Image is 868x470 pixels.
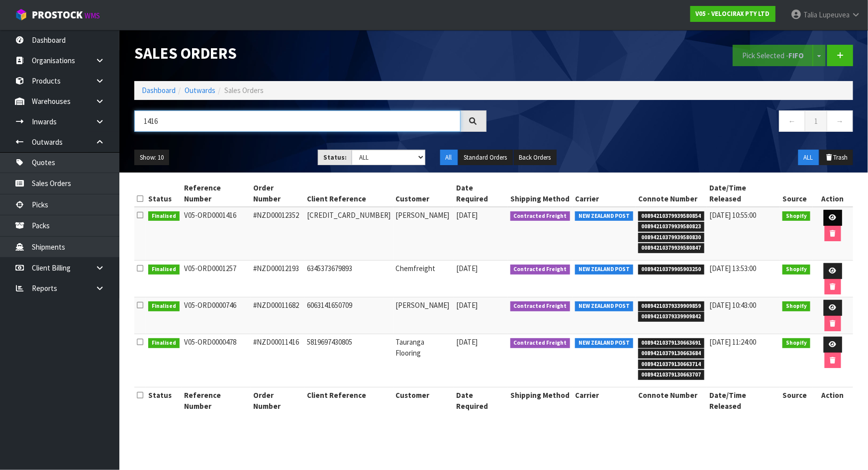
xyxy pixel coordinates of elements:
[251,180,305,207] th: Order Number
[85,11,100,20] small: WMS
[636,180,707,207] th: Connote Number
[134,110,461,132] input: Search sales orders
[305,261,393,297] td: 6345373679893
[798,150,819,166] button: ALL
[148,301,180,311] span: Finalised
[779,110,805,132] a: ←
[707,387,780,414] th: Date/Time Released
[573,387,636,414] th: Carrier
[182,297,251,334] td: V05-ORD0000746
[510,211,571,221] span: Contracted Freight
[305,334,393,387] td: 5819697430805
[638,349,705,359] span: 00894210379130663684
[575,301,633,311] span: NEW ZEALAND POST
[788,51,804,60] strong: FIFO
[251,261,305,297] td: #NZD00012193
[813,387,853,414] th: Action
[251,334,305,387] td: #NZD00011416
[182,261,251,297] td: V05-ORD0001257
[393,334,454,387] td: Tauranga Flooring
[182,180,251,207] th: Reference Number
[456,337,478,347] span: [DATE]
[638,301,705,311] span: 00894210379339909859
[510,265,571,275] span: Contracted Freight
[305,387,393,414] th: Client Reference
[709,264,756,273] span: [DATE] 13:53:00
[393,207,454,261] td: [PERSON_NAME]
[454,180,508,207] th: Date Required
[638,338,705,348] span: 00894210379130663691
[638,243,705,253] span: 00894210379939580847
[805,110,827,132] a: 1
[709,300,756,310] span: [DATE] 10:43:00
[827,110,853,132] a: →
[690,6,775,22] a: V05 - VELOCIRAX PTY LTD
[780,387,813,414] th: Source
[575,265,633,275] span: NEW ZEALAND POST
[813,180,853,207] th: Action
[780,180,813,207] th: Source
[456,300,478,310] span: [DATE]
[393,261,454,297] td: Chemfreight
[782,265,810,275] span: Shopify
[510,301,571,311] span: Contracted Freight
[459,150,513,166] button: Standard Orders
[638,265,705,275] span: 00894210379905903250
[142,86,176,95] a: Dashboard
[819,10,850,19] span: Lupeuvea
[15,8,27,21] img: cube-alt.png
[575,211,633,221] span: NEW ZEALAND POST
[696,9,770,18] strong: V05 - VELOCIRAX PTY LTD
[733,45,813,66] button: Pick Selected -FIFO
[440,150,458,166] button: All
[323,153,347,162] strong: Status:
[32,8,83,21] span: ProStock
[251,387,305,414] th: Order Number
[508,180,573,207] th: Shipping Method
[456,264,478,273] span: [DATE]
[709,337,756,347] span: [DATE] 11:24:00
[134,150,169,166] button: Show: 10
[782,211,810,221] span: Shopify
[573,180,636,207] th: Carrier
[148,265,180,275] span: Finalised
[251,207,305,261] td: #NZD00012352
[146,387,182,414] th: Status
[514,150,557,166] button: Back Orders
[182,387,251,414] th: Reference Number
[454,387,508,414] th: Date Required
[251,297,305,334] td: #NZD00011682
[820,150,853,166] button: Trash
[782,338,810,348] span: Shopify
[305,207,393,261] td: [CREDIT_CARD_NUMBER]
[393,180,454,207] th: Customer
[508,387,573,414] th: Shipping Method
[638,222,705,232] span: 00894210379939580823
[782,301,810,311] span: Shopify
[182,207,251,261] td: V05-ORD0001416
[510,338,571,348] span: Contracted Freight
[146,180,182,207] th: Status
[575,338,633,348] span: NEW ZEALAND POST
[638,370,705,380] span: 00894210379130663707
[393,297,454,334] td: [PERSON_NAME]
[185,86,215,95] a: Outwards
[393,387,454,414] th: Customer
[305,180,393,207] th: Client Reference
[456,210,478,220] span: [DATE]
[134,45,486,62] h1: Sales Orders
[224,86,264,95] span: Sales Orders
[709,210,756,220] span: [DATE] 10:55:00
[803,10,817,19] span: Talia
[638,233,705,243] span: 00894210379939580830
[148,338,180,348] span: Finalised
[182,334,251,387] td: V05-ORD0000478
[636,387,707,414] th: Connote Number
[305,297,393,334] td: 6063141650709
[148,211,180,221] span: Finalised
[501,110,854,135] nav: Page navigation
[638,211,705,221] span: 00894210379939580854
[638,360,705,370] span: 00894210379130663714
[707,180,780,207] th: Date/Time Released
[638,312,705,322] span: 00894210379339909842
